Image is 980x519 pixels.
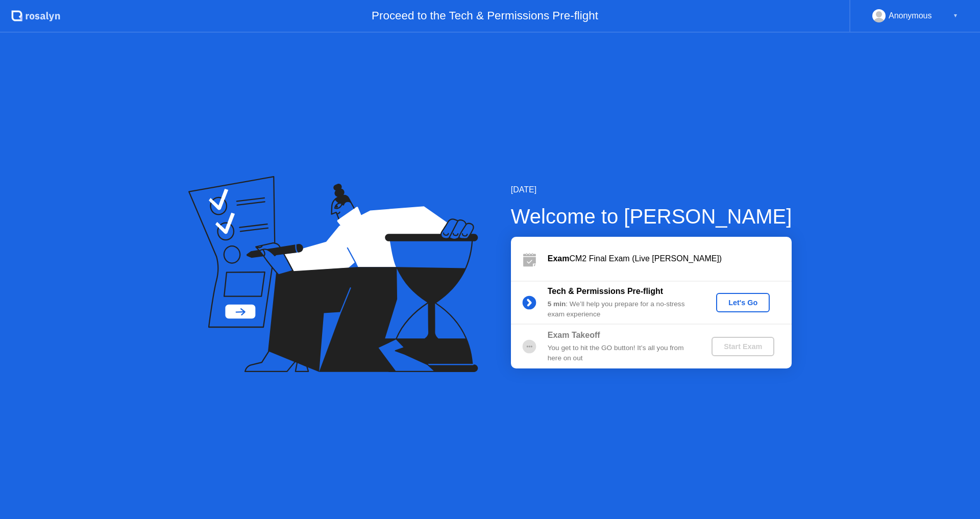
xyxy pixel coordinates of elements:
div: Let's Go [720,299,766,307]
div: : We’ll help you prepare for a no-stress exam experience [548,299,695,320]
div: Anonymous [889,9,932,22]
b: Exam [548,254,570,263]
button: Let's Go [716,293,770,312]
div: ▼ [953,9,958,22]
b: 5 min [548,300,566,308]
button: Start Exam [712,337,774,356]
div: Start Exam [716,342,770,351]
div: [DATE] [511,184,792,196]
div: Welcome to [PERSON_NAME] [511,201,792,232]
div: CM2 Final Exam (Live [PERSON_NAME]) [548,253,792,265]
b: Exam Takeoff [548,331,600,339]
div: You get to hit the GO button! It’s all you from here on out [548,343,695,364]
b: Tech & Permissions Pre-flight [548,287,663,295]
